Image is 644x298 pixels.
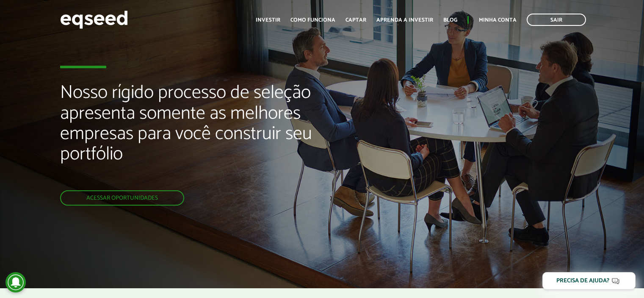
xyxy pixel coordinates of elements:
a: Investir [256,17,280,23]
a: Sair [527,14,586,26]
a: Aprenda a investir [376,17,433,23]
a: Captar [345,17,366,23]
h2: Nosso rígido processo de seleção apresenta somente as melhores empresas para você construir seu p... [60,83,370,190]
img: EqSeed [60,8,128,31]
a: Como funciona [290,17,335,23]
a: Minha conta [479,17,517,23]
a: Acessar oportunidades [60,190,184,206]
a: Blog [443,17,457,23]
